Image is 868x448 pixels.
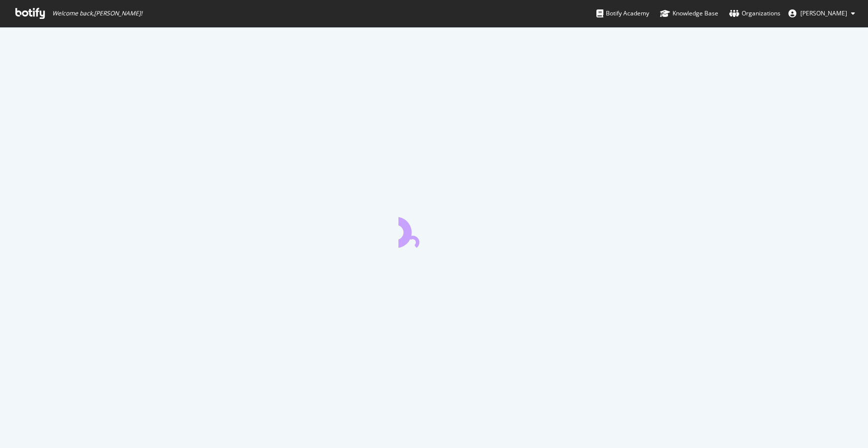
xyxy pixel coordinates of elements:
span: Matthew Edgar [800,9,847,17]
button: [PERSON_NAME] [780,5,863,21]
span: Welcome back, [PERSON_NAME] ! [52,9,142,17]
div: Knowledge Base [660,8,718,18]
div: animation [398,212,470,248]
div: Botify Academy [596,8,649,18]
div: Organizations [729,8,780,18]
